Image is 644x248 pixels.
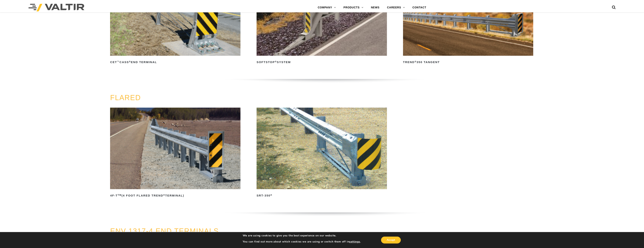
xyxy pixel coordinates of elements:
[409,4,430,11] a: CONTACT
[110,59,240,65] h2: CET CASS End Terminal
[243,240,361,243] p: You can find out more about which cookies we are using or switch them off in .
[257,193,387,199] h2: SRT-350
[257,108,387,199] a: SRT-350®
[110,94,141,102] a: FLARED
[257,59,387,65] h2: SoftStop System
[270,194,272,196] sup: ®
[118,194,121,196] sup: TM
[314,4,340,11] a: COMPANY
[129,60,131,63] sup: ®
[110,108,240,199] a: 4F-TTM(4 Foot Flared TREND®Terminal)
[28,4,84,11] img: Valtir
[110,227,219,235] a: ENV 1317-4 END TERMINALS
[243,234,361,237] p: We are using cookies to give you the best experience on our website.
[117,60,119,63] sup: ™
[383,4,409,11] a: CAREERS
[381,237,401,243] button: Accept
[403,59,533,65] h2: TREND 350 Tangent
[110,193,240,199] h2: 4F-T (4 Foot Flared TREND Terminal)
[340,4,367,11] a: PRODUCTS
[163,194,165,196] sup: ®
[367,4,383,11] a: NEWS
[415,60,416,63] sup: ®
[349,240,360,243] button: settings
[275,60,277,63] sup: ®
